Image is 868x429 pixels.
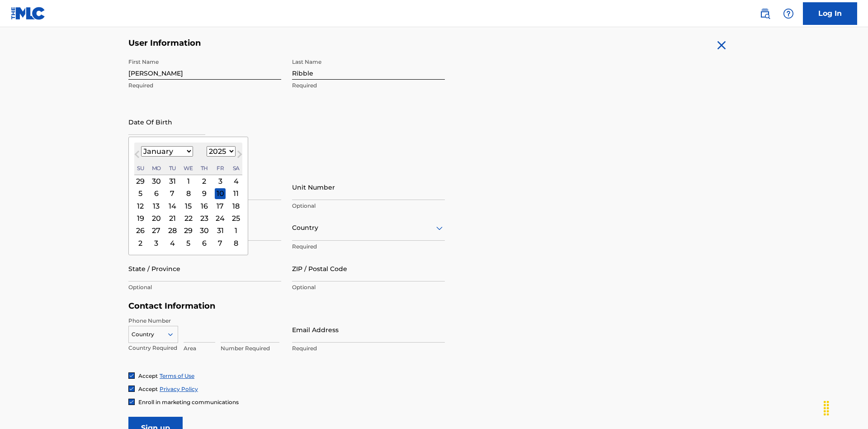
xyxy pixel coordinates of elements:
[183,163,194,174] div: Wednesday
[215,225,226,236] div: Choose Friday, January 31st, 2025
[783,8,794,19] img: help
[151,188,162,199] div: Choose Monday, January 6th, 2025
[167,188,178,199] div: Choose Tuesday, January 7th, 2025
[215,238,226,248] div: Choose Friday, February 7th, 2025
[151,200,162,211] div: Choose Monday, January 13th, 2025
[199,238,210,248] div: Choose Thursday, February 6th, 2025
[138,386,158,392] span: Accept
[151,163,162,174] div: Monday
[128,301,445,311] h5: Contact Information
[823,386,868,429] iframe: Chat Widget
[128,344,178,352] p: Country Required
[231,225,241,236] div: Choose Saturday, February 1st, 2025
[129,373,134,378] img: checkbox
[779,5,797,23] div: Help
[714,38,729,52] img: close
[167,163,178,174] div: Tuesday
[231,213,241,224] div: Choose Saturday, January 25th, 2025
[199,188,210,199] div: Choose Thursday, January 9th, 2025
[231,176,241,186] div: Choose Saturday, January 4th, 2025
[184,344,215,353] p: Area
[128,81,281,90] p: Required
[232,149,247,163] button: Next Month
[183,176,194,186] div: Choose Wednesday, January 1st, 2025
[183,238,194,248] div: Choose Wednesday, February 5th, 2025
[151,238,162,248] div: Choose Monday, February 3rd, 2025
[138,399,239,405] span: Enroll in marketing communications
[151,213,162,224] div: Choose Monday, January 20th, 2025
[135,188,146,199] div: Choose Sunday, January 5th, 2025
[199,200,210,211] div: Choose Thursday, January 16th, 2025
[129,386,134,391] img: checkbox
[167,176,178,186] div: Choose Tuesday, December 31st, 2024
[215,188,226,199] div: Choose Friday, January 10th, 2025
[167,200,178,211] div: Choose Tuesday, January 14th, 2025
[183,213,194,224] div: Choose Wednesday, January 22nd, 2025
[819,395,834,422] div: Drag
[183,225,194,236] div: Choose Wednesday, January 29th, 2025
[135,163,146,174] div: Sunday
[215,200,226,211] div: Choose Friday, January 17th, 2025
[128,283,281,291] p: Optional
[292,283,445,291] p: Optional
[199,213,210,224] div: Choose Thursday, January 23rd, 2025
[128,137,248,255] div: Choose Date
[151,225,162,236] div: Choose Monday, January 27th, 2025
[160,372,194,379] a: Terms of Use
[215,213,226,224] div: Choose Friday, January 24th, 2025
[167,238,178,248] div: Choose Tuesday, February 4th, 2025
[199,225,210,236] div: Choose Thursday, January 30th, 2025
[756,5,774,23] a: Public Search
[221,344,279,353] p: Number Required
[11,7,46,20] img: MLC Logo
[215,163,226,174] div: Friday
[183,200,194,211] div: Choose Wednesday, January 15th, 2025
[129,399,134,405] img: checkbox
[803,2,857,25] a: Log In
[292,243,445,251] p: Required
[231,200,241,211] div: Choose Saturday, January 18th, 2025
[128,38,445,48] h5: User Information
[292,202,445,210] p: Optional
[167,225,178,236] div: Choose Tuesday, January 28th, 2025
[231,238,241,248] div: Choose Saturday, February 8th, 2025
[199,176,210,186] div: Choose Thursday, January 2nd, 2025
[183,188,194,199] div: Choose Wednesday, January 8th, 2025
[135,200,146,211] div: Choose Sunday, January 12th, 2025
[138,372,158,379] span: Accept
[151,176,162,186] div: Choose Monday, December 30th, 2024
[135,238,146,248] div: Choose Sunday, February 2nd, 2025
[160,386,198,392] a: Privacy Policy
[231,188,241,199] div: Choose Saturday, January 11th, 2025
[135,213,146,224] div: Choose Sunday, January 19th, 2025
[292,81,445,90] p: Required
[292,344,445,353] p: Required
[231,163,241,174] div: Saturday
[135,225,146,236] div: Choose Sunday, January 26th, 2025
[167,213,178,224] div: Choose Tuesday, January 21st, 2025
[130,149,144,163] button: Previous Month
[199,163,210,174] div: Thursday
[215,176,226,186] div: Choose Friday, January 3rd, 2025
[134,175,242,249] div: Month January, 2025
[759,8,770,19] img: search
[128,164,740,175] h5: Personal Address
[135,176,146,186] div: Choose Sunday, December 29th, 2024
